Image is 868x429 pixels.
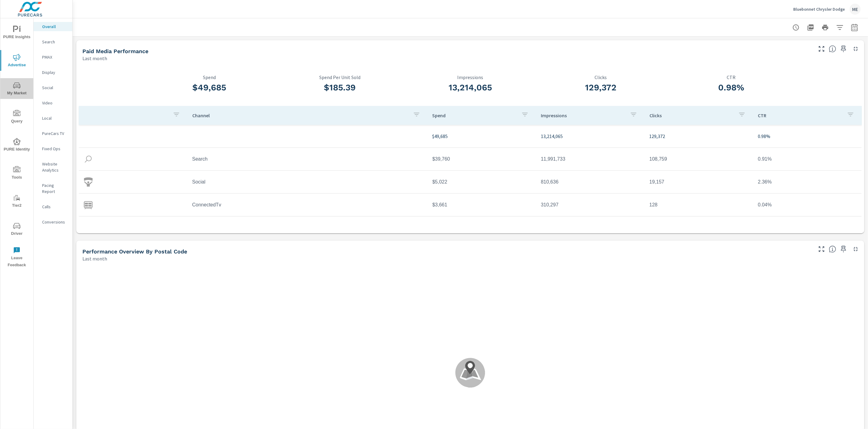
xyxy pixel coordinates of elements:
p: Last month [82,55,107,62]
img: icon-search.svg [84,155,93,164]
td: 108,759 [645,151,753,167]
p: $49,685 [432,133,531,140]
span: Tools [2,166,31,181]
div: Overall [34,22,72,31]
h3: $49,685 [144,82,275,93]
p: Spend [432,112,517,118]
td: 0.91% [753,151,862,167]
span: Save this to your personalized report [839,44,848,54]
p: 13,214,065 [541,133,640,140]
td: 310,297 [536,197,645,213]
p: 129,372 [649,133,748,140]
h3: 13,214,065 [405,82,536,93]
td: 128 [645,197,753,213]
td: 101,399 [536,220,645,235]
p: Local [42,115,67,121]
button: Minimize Widget [851,44,861,54]
p: Last month [82,255,107,262]
button: Make Fullscreen [817,244,826,254]
div: Conversions [34,217,72,227]
p: PureCars TV [42,130,67,136]
span: Leave Feedback [2,247,31,269]
p: Clicks [649,112,734,118]
p: Clicks [536,75,666,80]
td: $5,022 [428,174,536,190]
span: Advertise [2,54,31,69]
span: PURE Insights [2,26,31,41]
td: 19,157 [645,174,753,190]
span: Understand performance data by postal code. Individual postal codes can be selected and expanded ... [829,245,836,253]
div: Video [34,98,72,107]
p: Pacing Report [42,182,67,195]
p: PMAX [42,54,67,60]
div: Calls [34,202,72,211]
div: Website Analytics [34,159,72,175]
td: 2.36% [753,174,862,190]
p: Social [42,85,67,91]
span: Driver [2,222,31,237]
p: 0.98% [758,133,857,140]
p: Fixed Ops [42,146,67,152]
td: ConnectedTv [187,197,428,213]
button: Print Report [819,21,831,34]
p: Impressions [541,112,625,118]
td: 1.31% [753,220,862,235]
div: PureCars TV [34,129,72,138]
span: Query [2,110,31,125]
h3: 0.98% [666,82,797,93]
span: Understand performance metrics over the selected time range. [829,45,836,53]
p: Spend Per Unit Sold [275,75,405,80]
span: PURE Identity [2,138,31,153]
div: Pacing Report [34,181,72,196]
div: PMAX [34,53,72,62]
div: Display [34,68,72,77]
p: Website Analytics [42,161,67,173]
td: $3,661 [428,197,536,213]
p: Video [42,100,67,106]
p: Calls [42,204,67,210]
span: My Market [2,82,31,97]
button: Apply Filters [834,21,846,34]
td: Display [187,220,428,235]
td: 0.04% [753,197,862,213]
h3: $185.39 [275,82,405,93]
td: 11,991,733 [536,151,645,167]
h5: Performance Overview By Postal Code [82,248,187,255]
h5: Paid Media Performance [82,48,148,54]
div: ME [850,4,861,15]
td: 1,328 [645,220,753,235]
td: $1,241 [428,220,536,235]
button: Select Date Range [848,21,861,34]
p: CTR [758,112,842,118]
p: Impressions [405,75,536,80]
div: Search [34,37,72,46]
td: 810,636 [536,174,645,190]
p: Channel [192,112,408,118]
div: Local [34,114,72,123]
td: Social [187,174,428,190]
span: Tier2 [2,194,31,209]
p: Bluebonnet Chrysler Dodge [793,6,845,12]
p: Display [42,69,67,75]
div: Social [34,83,72,92]
p: CTR [666,75,797,80]
p: Search [42,39,67,45]
button: Make Fullscreen [817,44,826,54]
td: $39,760 [428,151,536,167]
span: Save this to your personalized report [839,244,848,254]
td: Search [187,151,428,167]
p: Spend [144,75,275,80]
button: "Export Report to PDF" [805,21,817,34]
img: icon-social.svg [84,177,93,187]
button: Minimize Widget [851,244,861,254]
img: icon-connectedtv.svg [84,200,93,209]
p: Overall [42,24,67,30]
div: Fixed Ops [34,144,72,153]
div: nav menu [0,18,33,271]
h3: 129,372 [536,82,666,93]
p: Conversions [42,219,67,225]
